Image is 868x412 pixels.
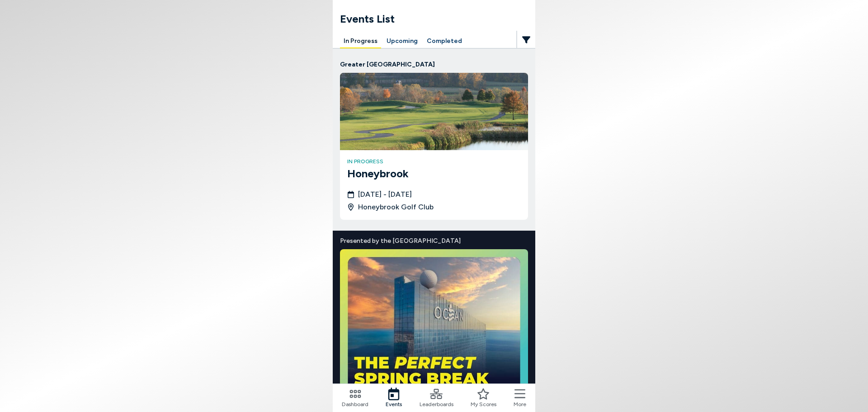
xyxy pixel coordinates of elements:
span: My Scores [471,400,496,408]
span: Dashboard [342,400,368,408]
a: Dashboard [342,388,368,408]
a: Events [386,388,402,408]
h3: Honeybrook [347,166,521,182]
span: Leaderboards [420,400,453,408]
span: Honeybrook Golf Club [358,202,434,213]
a: Honeybrookin progressHoneybrook[DATE] - [DATE]Honeybrook Golf Club [340,73,528,220]
span: More [514,400,526,408]
h1: Events List [340,11,535,27]
img: Honeybrook [340,73,528,150]
div: Manage your account [333,34,535,48]
a: My Scores [471,388,496,408]
span: Presented by the [GEOGRAPHIC_DATA] [340,236,528,246]
button: More [514,388,526,408]
button: Upcoming [383,34,421,48]
p: Greater [GEOGRAPHIC_DATA] [340,60,528,69]
a: Leaderboards [420,388,453,408]
span: Events [386,400,402,408]
button: Completed [423,34,466,48]
h4: in progress [347,157,521,166]
button: In Progress [340,34,381,48]
span: [DATE] - [DATE] [358,189,412,200]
